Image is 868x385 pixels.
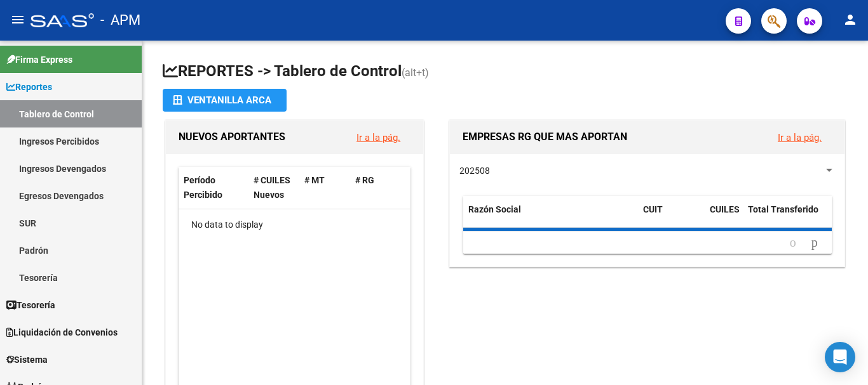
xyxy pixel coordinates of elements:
[179,209,410,241] div: No data to display
[743,196,832,238] datatable-header-cell: Total Transferido
[638,196,705,238] datatable-header-cell: CUIT
[6,298,55,312] span: Tesorería
[346,126,410,149] button: Ir a la pág.
[6,53,72,67] span: Firma Express
[254,175,290,200] span: # CUILES Nuevos
[402,67,429,79] span: (alt+t)
[163,61,848,83] h1: REPORTES -> Tablero de Control
[468,204,521,214] span: Razón Social
[463,196,638,238] datatable-header-cell: Razón Social
[100,6,140,34] span: - APM
[459,166,490,176] span: 202508
[304,175,325,185] span: # MT
[6,325,118,339] span: Liquidación de Convenios
[768,126,832,149] button: Ir a la pág.
[6,353,48,367] span: Sistema
[355,175,374,185] span: # RG
[463,131,627,143] span: EMPRESAS RG QUE MAS APORTAN
[356,132,400,143] a: Ir a la pág.
[6,80,52,94] span: Reportes
[705,196,743,238] datatable-header-cell: CUILES
[173,89,276,112] div: Ventanilla ARCA
[778,132,822,143] a: Ir a la pág.
[179,167,248,209] datatable-header-cell: Período Percibido
[825,342,855,372] div: Open Intercom Messenger
[184,175,222,200] span: Período Percibido
[748,204,818,214] span: Total Transferido
[806,236,824,250] a: go to next page
[248,167,299,209] datatable-header-cell: # CUILES Nuevos
[843,12,858,27] mat-icon: person
[784,236,802,250] a: go to previous page
[710,204,740,214] span: CUILES
[299,167,350,209] datatable-header-cell: # MT
[350,167,401,209] datatable-header-cell: # RG
[179,131,285,143] span: NUEVOS APORTANTES
[163,89,287,112] button: Ventanilla ARCA
[10,12,25,27] mat-icon: menu
[643,204,663,214] span: CUIT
